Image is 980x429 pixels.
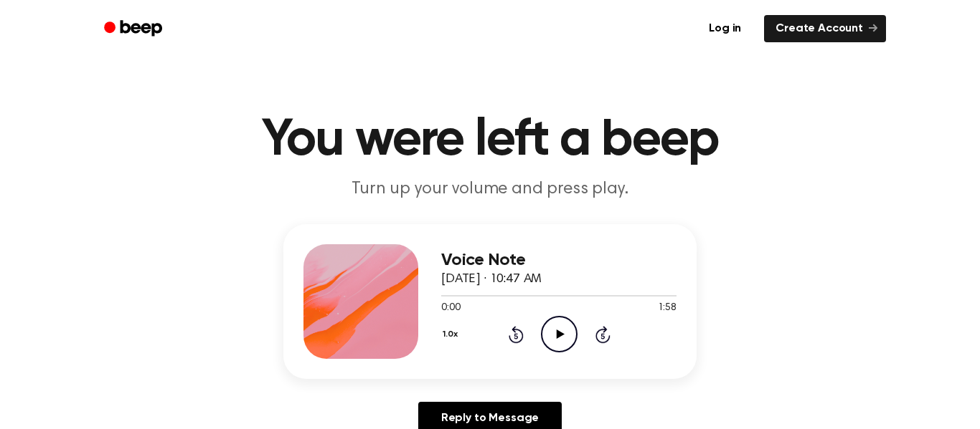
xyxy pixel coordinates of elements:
button: 1.0x [441,322,463,347]
a: Create Account [764,15,886,42]
h3: Voice Note [441,251,677,270]
span: 1:58 [658,301,677,316]
p: Turn up your volume and press play. [215,178,765,201]
a: Beep [94,15,175,43]
a: Log in [694,12,755,45]
span: [DATE] · 10:47 AM [441,273,542,286]
span: 0:00 [441,301,460,316]
h1: You were left a beep [123,115,857,166]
